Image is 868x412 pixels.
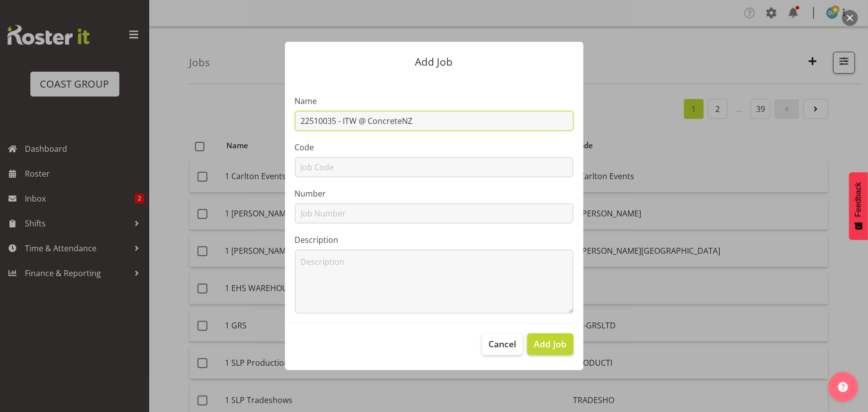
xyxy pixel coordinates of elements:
input: Job Name [295,111,574,131]
img: help-xxl-2.png [838,382,848,392]
button: Feedback - Show survey [849,172,868,240]
label: Name [295,95,574,107]
span: Cancel [488,337,516,350]
button: Add Job [527,333,573,355]
span: Feedback [854,182,863,217]
label: Description [295,234,574,246]
input: Job Code [295,157,574,177]
button: Cancel [482,333,523,355]
span: Add Job [534,337,567,350]
input: Job Number [295,204,574,223]
p: Add Job [295,57,574,67]
label: Code [295,141,574,153]
label: Number [295,188,574,200]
